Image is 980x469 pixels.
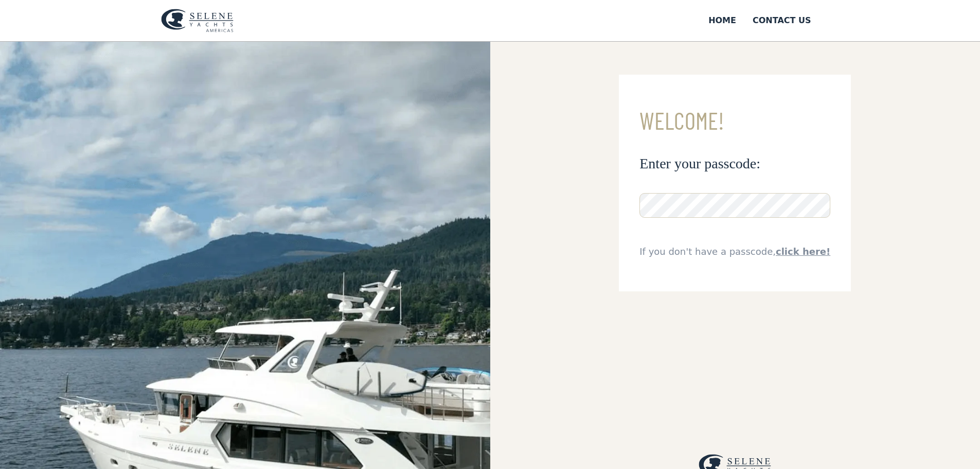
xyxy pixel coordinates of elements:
[639,245,830,258] div: If you don't have a passcode,
[161,9,234,32] img: logo
[619,75,851,291] form: Email Form
[776,246,830,257] a: click here!
[639,154,830,172] h3: Enter your passcode:
[753,14,811,27] div: Contact US
[639,108,830,134] h3: Welcome!
[708,14,736,27] div: Home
